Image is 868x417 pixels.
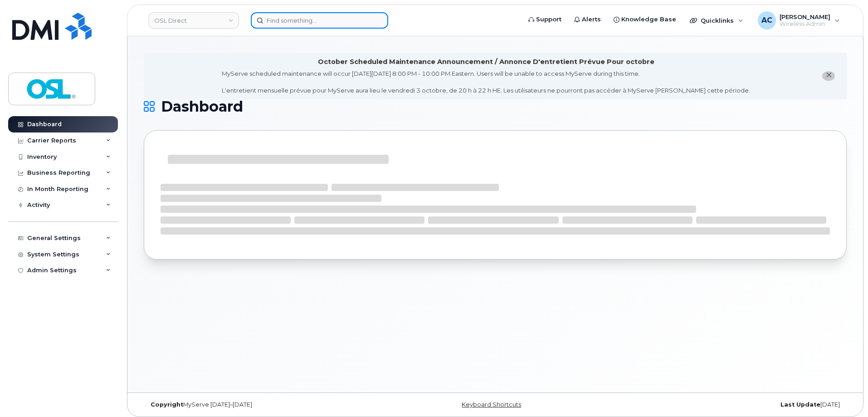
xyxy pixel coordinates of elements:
div: [DATE] [612,401,847,408]
strong: Copyright [151,401,183,408]
a: Keyboard Shortcuts [462,401,521,408]
strong: Last Update [780,401,820,408]
div: October Scheduled Maintenance Announcement / Annonce D'entretient Prévue Pour octobre [318,57,654,67]
div: MyServe [DATE]–[DATE] [144,401,378,408]
button: close notification [822,71,835,81]
span: Dashboard [161,100,243,113]
div: MyServe scheduled maintenance will occur [DATE][DATE] 8:00 PM - 10:00 PM Eastern. Users will be u... [222,69,750,95]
